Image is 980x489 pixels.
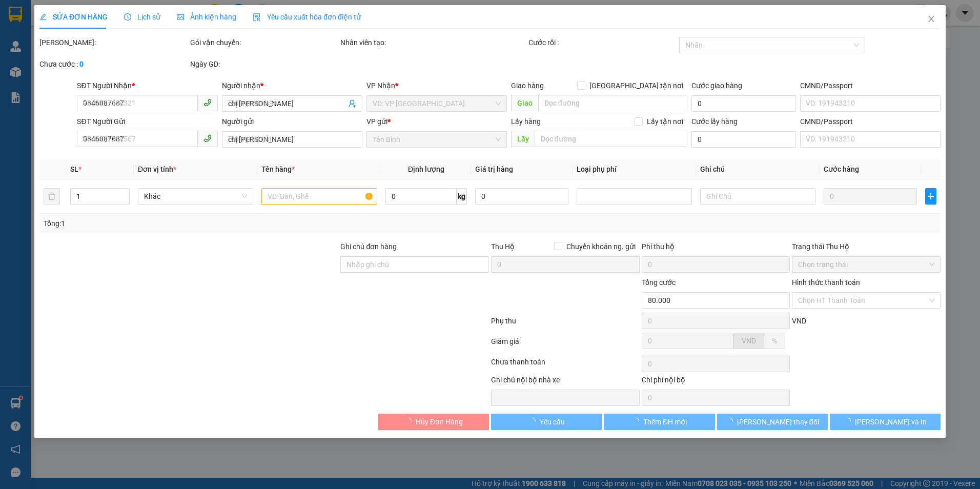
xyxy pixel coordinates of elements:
[691,95,796,112] input: Cước giao hàng
[253,13,361,21] span: Yêu cầu xuất hóa đơn điện tử
[511,117,541,126] span: Lấy hàng
[203,134,211,142] span: phone
[39,58,188,70] div: Chưa cước :
[44,218,378,229] div: Tổng: 1
[177,13,236,21] span: Ảnh kiện hàng
[39,13,47,21] span: edit
[792,278,860,287] label: Hình thức thanh toán
[490,315,641,333] div: Phụ thu
[261,188,377,205] input: VD: Bàn, Ghế
[726,418,737,425] span: loading
[511,81,544,90] span: Giao hàng
[491,414,602,430] button: Yêu cầu
[340,37,526,48] div: Nhân viên tạo:
[340,242,397,251] label: Ghi chú đơn hàng
[927,15,935,23] span: close
[79,60,84,68] b: 0
[77,80,217,91] div: SĐT Người Nhận
[824,165,859,173] span: Cước hàng
[490,356,641,374] div: Chưa thanh toán
[366,116,507,127] div: VP gửi
[261,165,295,173] span: Tên hàng
[44,188,60,205] button: delete
[642,278,676,287] span: Tổng cước
[855,416,927,427] span: [PERSON_NAME] và In
[772,337,777,345] span: %
[792,241,941,252] div: Trạng thái Thu Hộ
[177,13,184,21] span: picture
[528,418,540,425] span: loading
[742,337,756,345] span: VND
[77,116,217,127] div: SĐT Người Gửi
[457,188,467,205] span: kg
[926,192,936,200] span: plus
[39,37,188,48] div: [PERSON_NAME]:
[844,418,855,425] span: loading
[70,165,78,173] span: SL
[800,80,941,91] div: CMND/Passport
[416,416,463,427] span: Hủy Đơn Hàng
[643,116,687,127] span: Lấy tận nơi
[378,414,489,430] button: Hủy Đơn Hàng
[511,95,538,111] span: Giao
[643,416,687,427] span: Thêm ĐH mới
[538,95,688,111] input: Dọc đường
[824,188,916,205] input: 0
[490,336,641,354] div: Giảm giá
[535,131,688,147] input: Dọc đường
[138,165,176,173] span: Đơn vị tính
[190,37,339,48] div: Gói vận chuyển:
[491,374,640,390] div: Ghi chú nội bộ nhà xe
[691,131,796,148] input: Cước lấy hàng
[404,418,416,425] span: loading
[408,165,444,173] span: Định lượng
[39,13,108,21] span: SỬA ĐƠN HÀNG
[540,416,565,427] span: Yêu cầu
[190,58,339,70] div: Ngày GD:
[737,416,819,427] span: [PERSON_NAME] thay đổi
[700,188,815,205] input: Ghi Chú
[491,242,515,251] span: Thu Hộ
[792,317,806,325] span: VND
[691,81,742,90] label: Cước giao hàng
[917,5,946,34] button: Close
[573,159,696,179] th: Loại phụ phí
[144,189,247,204] span: Khác
[642,241,790,256] div: Phí thu hộ
[585,80,687,91] span: [GEOGRAPHIC_DATA] tận nơi
[340,256,489,273] input: Ghi chú đơn hàng
[642,374,790,390] div: Chi phí nội bộ
[800,116,941,127] div: CMND/Passport
[528,37,677,48] div: Cước rồi :
[348,99,356,108] span: user-add
[604,414,714,430] button: Thêm ĐH mới
[253,13,261,22] img: icon
[124,13,160,21] span: Lịch sử
[798,257,934,272] span: Chọn trạng thái
[366,81,395,90] span: VP Nhận
[511,131,535,147] span: Lấy
[925,188,936,205] button: plus
[475,165,513,173] span: Giá trị hàng
[830,414,941,430] button: [PERSON_NAME] và In
[717,414,828,430] button: [PERSON_NAME] thay đổi
[221,116,362,127] div: Người gửi
[691,117,738,126] label: Cước lấy hàng
[203,98,211,107] span: phone
[124,13,131,21] span: clock-circle
[221,80,362,91] div: Người nhận
[562,241,640,252] span: Chuyển khoản ng. gửi
[373,132,501,147] span: Tân Bình
[632,418,643,425] span: loading
[696,159,820,179] th: Ghi chú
